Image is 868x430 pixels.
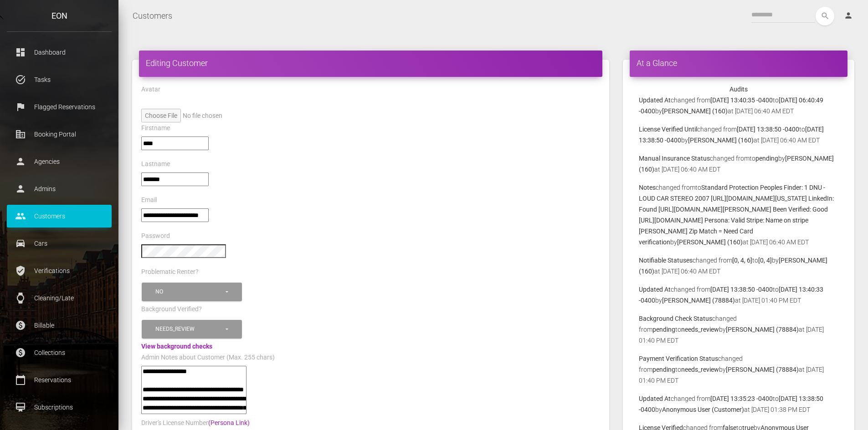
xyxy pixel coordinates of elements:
a: person Admins [7,177,112,200]
p: Cleaning/Late [14,291,105,305]
a: task_alt Tasks [7,68,112,91]
a: flag Flagged Reservations [7,96,112,118]
p: Collections [14,346,105,359]
p: Booking Portal [14,127,105,141]
button: search [816,7,834,25]
p: changed from to by at [DATE] 06:40 AM EDT [639,124,838,146]
b: Payment Verification Status [639,355,718,362]
b: Notifiable Statuses [639,257,693,264]
h4: At a Glance [637,57,841,69]
button: No [142,283,242,301]
b: Background Check Status [639,315,712,322]
b: [PERSON_NAME] (160) [662,107,728,115]
div: No [155,288,224,296]
label: Lastname [141,160,170,169]
a: dashboard Dashboard [7,41,112,64]
p: Reservations [14,373,105,387]
p: Flagged Reservations [14,100,105,114]
b: [PERSON_NAME] (78884) [726,366,799,373]
i: person [844,11,853,20]
p: Dashboard [14,46,105,59]
p: Subscriptions [14,400,105,414]
label: Driver's License Number [141,419,250,428]
a: drive_eta Cars [7,232,112,255]
b: [DATE] 13:38:50 -0400 [737,126,799,133]
p: Billable [14,319,105,332]
p: Admins [14,182,105,196]
b: [PERSON_NAME] (160) [688,137,754,144]
b: needs_review [681,326,719,333]
a: (Persona Link) [208,419,250,426]
b: Standard Protection Peoples Finder: 1 DNU - LOUD CAR STEREO 2007 [URL][DOMAIN_NAME][US_STATE] Lin... [639,184,834,246]
p: changed from to by at [DATE] 01:40 PM EDT [639,353,838,386]
b: [PERSON_NAME] (78884) [726,326,799,333]
b: [DATE] 13:38:50 -0400 [710,286,773,293]
label: Background Verified? [141,305,202,314]
a: people Customers [7,205,112,228]
p: changed from to by at [DATE] 01:38 PM EDT [639,393,838,415]
p: Customers [14,209,105,223]
p: changed from to by at [DATE] 06:40 AM EDT [639,182,838,248]
a: View background checks [141,343,212,350]
b: pending [652,326,675,333]
p: Verifications [14,264,105,278]
b: needs_review [681,366,719,373]
p: changed from to by at [DATE] 06:40 AM EDT [639,153,838,175]
p: changed from to by at [DATE] 06:40 AM EDT [639,95,838,116]
label: Avatar [141,85,160,94]
p: Cars [14,237,105,250]
strong: Audits [729,86,748,93]
b: [PERSON_NAME] (78884) [662,297,735,304]
b: Manual Insurance Status [639,155,710,162]
a: person Agencies [7,150,112,173]
b: Anonymous User (Customer) [662,406,744,413]
label: Problematic Renter? [141,268,199,277]
a: paid Billable [7,314,112,337]
label: Password [141,232,170,241]
b: [0, 4, 6] [732,257,752,264]
a: paid Collections [7,341,112,364]
label: Firstname [141,124,170,133]
b: Updated At [639,395,671,402]
a: verified_user Verifications [7,259,112,282]
a: corporate_fare Booking Portal [7,123,112,146]
h4: Editing Customer [146,57,596,69]
p: changed from to by at [DATE] 06:40 AM EDT [639,255,838,277]
b: [0, 4] [758,257,772,264]
a: Customers [133,5,172,27]
p: Tasks [14,73,105,86]
b: License Verified Until [639,126,697,133]
b: Updated At [639,96,671,104]
p: changed from to by at [DATE] 01:40 PM EDT [639,313,838,346]
label: Admin Notes about Customer (Max. 255 chars) [141,353,275,362]
button: Needs_review [142,320,242,339]
b: pending [652,366,675,373]
label: Email [141,196,157,205]
p: changed from to by at [DATE] 01:40 PM EDT [639,284,838,306]
b: [DATE] 13:40:35 -0400 [710,96,773,104]
b: Updated At [639,286,671,293]
p: Agencies [14,155,105,168]
a: person [837,7,861,25]
div: Needs_review [155,325,224,333]
b: pending [755,155,778,162]
b: [DATE] 13:35:23 -0400 [710,395,773,402]
b: Notes [639,184,656,191]
a: calendar_today Reservations [7,369,112,391]
a: watch Cleaning/Late [7,287,112,309]
b: [PERSON_NAME] (160) [677,238,743,246]
a: card_membership Subscriptions [7,396,112,419]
